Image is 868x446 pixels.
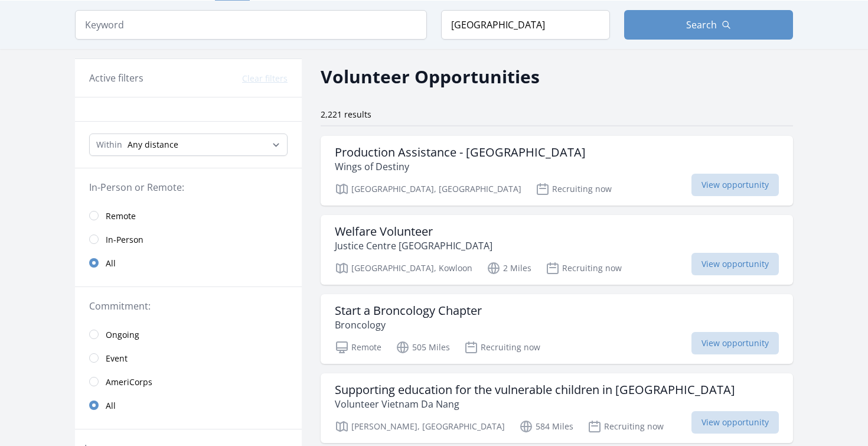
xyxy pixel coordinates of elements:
input: Keyword [75,10,427,40]
p: Wings of Destiny [335,159,586,174]
span: AmeriCorps [106,376,152,388]
legend: In-Person or Remote: [89,180,288,194]
span: In-Person [106,234,143,246]
span: Ongoing [106,329,139,341]
p: Remote [335,340,381,354]
p: Recruiting now [546,261,622,275]
p: [PERSON_NAME], [GEOGRAPHIC_DATA] [335,419,505,434]
h3: Production Assistance - [GEOGRAPHIC_DATA] [335,145,586,159]
span: All [106,400,116,412]
a: In-Person [75,227,302,251]
h3: Active filters [89,71,143,85]
span: 2,221 results [321,109,371,120]
button: Clear filters [242,73,288,84]
p: Recruiting now [536,182,612,196]
input: Location [441,10,610,40]
a: Production Assistance - [GEOGRAPHIC_DATA] Wings of Destiny [GEOGRAPHIC_DATA], [GEOGRAPHIC_DATA] R... [321,136,793,206]
p: Recruiting now [464,340,540,354]
legend: Commitment: [89,299,288,313]
p: Recruiting now [588,419,664,434]
a: AmeriCorps [75,370,302,393]
a: Event [75,346,302,370]
span: View opportunity [691,253,779,275]
span: Search [686,18,717,32]
button: Search [624,10,793,40]
a: All [75,251,302,275]
a: Remote [75,204,302,227]
h3: Start a Broncology Chapter [335,304,482,318]
span: View opportunity [691,411,779,434]
a: Ongoing [75,323,302,346]
select: Search Radius [89,134,288,156]
a: Start a Broncology Chapter Broncology Remote 505 Miles Recruiting now View opportunity [321,294,793,364]
p: Justice Centre [GEOGRAPHIC_DATA] [335,239,492,253]
span: Remote [106,210,136,222]
span: Event [106,353,128,364]
h3: Welfare Volunteer [335,224,492,239]
p: Broncology [335,318,482,332]
span: All [106,258,116,269]
p: 584 Miles [519,419,573,434]
p: 505 Miles [396,340,450,354]
span: View opportunity [691,174,779,196]
span: View opportunity [691,332,779,354]
p: 2 Miles [487,261,531,275]
p: Volunteer Vietnam Da Nang [335,397,735,411]
a: All [75,393,302,417]
a: Supporting education for the vulnerable children in [GEOGRAPHIC_DATA] Volunteer Vietnam Da Nang [... [321,373,793,443]
p: [GEOGRAPHIC_DATA], [GEOGRAPHIC_DATA] [335,182,521,196]
p: [GEOGRAPHIC_DATA], Kowloon [335,261,472,275]
h2: Volunteer Opportunities [321,63,540,90]
a: Welfare Volunteer Justice Centre [GEOGRAPHIC_DATA] [GEOGRAPHIC_DATA], Kowloon 2 Miles Recruiting ... [321,215,793,285]
h3: Supporting education for the vulnerable children in [GEOGRAPHIC_DATA] [335,383,735,397]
